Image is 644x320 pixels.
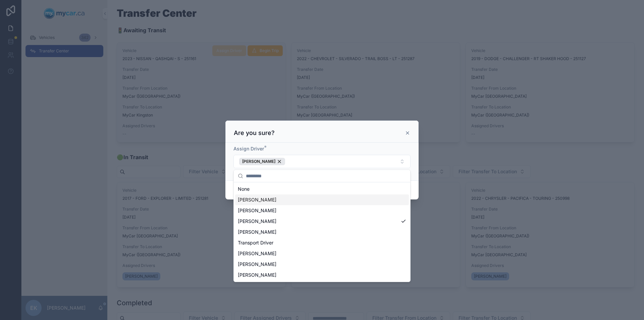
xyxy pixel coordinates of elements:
[235,184,409,194] div: None
[234,182,410,282] div: Suggestions
[233,155,411,168] button: Select Button
[233,146,264,151] span: Assign Driver
[238,207,276,214] span: [PERSON_NAME]
[238,239,273,246] span: Transport Driver
[238,229,276,235] span: [PERSON_NAME]
[238,218,276,225] span: [PERSON_NAME]
[238,250,276,257] span: [PERSON_NAME]
[238,272,276,278] span: [PERSON_NAME]
[238,196,276,203] span: [PERSON_NAME]
[238,261,276,268] span: [PERSON_NAME]
[234,129,275,137] h3: Are you sure?
[239,158,285,165] button: Unselect 97
[242,159,275,164] span: [PERSON_NAME]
